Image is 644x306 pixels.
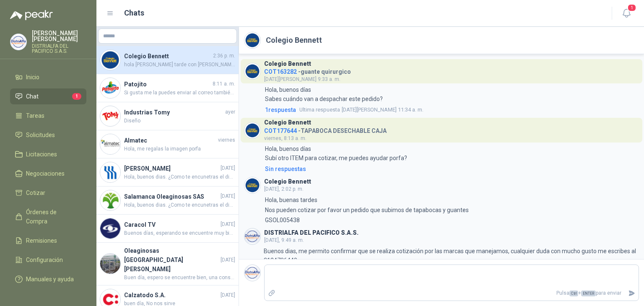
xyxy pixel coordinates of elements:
label: Adjuntar archivos [265,286,279,301]
span: Solicitudes [26,130,55,140]
img: Company Logo [100,106,120,126]
span: Chat [26,92,39,101]
div: Sin respuestas [265,164,306,174]
button: 1 [619,6,634,21]
a: Company Logo[PERSON_NAME][DATE]Hola, buenos dias. ¿Como te encunetras el dia [PERSON_NAME][DATE]?... [96,158,239,187]
h4: Patojito [124,80,211,89]
span: [DATE], 9:49 a. m. [264,237,304,243]
span: 1 respuesta [265,105,296,114]
span: Inicio [26,73,39,82]
p: GSOL005438 [265,215,300,225]
a: Chat1 [10,88,86,104]
span: [DATE] [221,192,235,200]
img: Company Logo [10,34,26,50]
span: [DATE][PERSON_NAME] 9:33 a. m. [264,76,340,82]
span: [DATE] [221,291,235,299]
a: Configuración [10,252,86,268]
a: Company LogoOleaginosas [GEOGRAPHIC_DATA][PERSON_NAME][DATE]Buen día, espero se encuentre bien, u... [96,243,239,285]
img: Company Logo [100,254,120,274]
span: Cotizar [26,188,45,197]
p: Hola, buenos días Subí otro ITEM para cotizar, me puedes ayudar porfa? [265,144,407,163]
a: Solicitudes [10,127,86,143]
p: DISTRIALFA DEL PACIFICO S.A.S. [32,44,86,54]
p: Hola, buenas tardes [265,195,317,205]
p: Pulsa + para enviar [279,286,625,301]
span: 8:11 a. m. [213,80,235,88]
span: Ultima respuesta [299,106,340,114]
img: Company Logo [244,177,260,193]
h3: Colegio Bennett [264,62,311,66]
h4: Oleaginosas [GEOGRAPHIC_DATA][PERSON_NAME] [124,246,219,274]
img: Company Logo [100,50,120,70]
img: Company Logo [100,78,120,98]
span: ENTER [581,290,596,296]
a: Manuales y ayuda [10,271,86,287]
span: Hola, buenos dias. ¿Como te encunetras el dia [PERSON_NAME][DATE]? Mi nombre es [PERSON_NAME], es... [124,201,235,209]
a: Licitaciones [10,146,86,162]
h4: Almatec [124,136,216,145]
span: [DATE] [221,256,235,264]
a: Company LogoPatojito8:11 a. m.Si gusta me la puedes enviar al correo también o a mi whatsapp [96,74,239,102]
img: Company Logo [100,190,120,210]
span: Configuración [26,255,63,265]
p: [PERSON_NAME] [PERSON_NAME] [32,30,86,42]
span: Negociaciones [26,169,65,178]
span: Licitaciones [26,150,57,159]
a: 1respuestaUltima respuesta[DATE][PERSON_NAME] 11:34 a. m. [263,105,639,114]
span: Manuales y ayuda [26,275,74,284]
span: Ctrl [569,290,578,296]
img: Company Logo [100,134,120,154]
h4: Industrias Tomy [124,108,223,117]
h4: Caracol TV [124,220,219,229]
span: viernes, 8:13 a. m. [264,135,306,141]
span: hola [PERSON_NAME] tarde con [PERSON_NAME] [124,61,235,69]
a: Company LogoIndustrias TomyayerDiseño [96,102,239,130]
img: Company Logo [244,122,260,138]
h3: DISTRIALFA DEL PACIFICO S.A.S. [264,231,358,235]
span: COT163282 [264,68,297,75]
span: Remisiones [26,236,57,245]
a: Cotizar [10,185,86,201]
span: Buen día, espero se encuentre bien, una consulta, lo que pasa es que anteriormente nos habían env... [124,274,235,282]
p: Hola, buenos días Sabes cuándo van a despachar este pedido? [265,85,383,104]
span: viernes [218,136,235,144]
span: ayer [225,108,235,116]
img: Company Logo [244,228,260,244]
h4: Calzatodo S.A. [124,290,219,300]
h4: [PERSON_NAME] [124,164,219,173]
span: Diseño [124,117,235,125]
a: Órdenes de Compra [10,204,86,229]
span: Órdenes de Compra [26,207,78,226]
h3: Colegio Bennett [264,179,311,184]
button: Enviar [625,286,639,301]
span: [DATE][PERSON_NAME] 11:34 a. m. [299,106,423,114]
img: Logo peakr [10,10,53,20]
a: Company LogoSalamanca Oleaginosas SAS[DATE]Hola, buenos dias. ¿Como te encunetras el dia [PERSON_... [96,187,239,215]
img: Company Logo [244,32,260,48]
a: Company LogoColegio Bennett2:36 p. m.hola [PERSON_NAME] tarde con [PERSON_NAME] [96,46,239,74]
span: Si gusta me la puedes enviar al correo también o a mi whatsapp [124,89,235,97]
h2: Colegio Bennett [266,34,322,46]
span: [DATE] [221,164,235,172]
p: Buenos dias, me permito confirmar que se realiza cotización por las marcas que manejamos, cualqui... [264,246,639,265]
span: 1 [72,93,81,100]
span: [DATE], 2:02 p. m. [264,186,304,192]
a: Sin respuestas [263,164,639,174]
a: Remisiones [10,233,86,249]
p: Nos pueden cotizar por favor un pedido que subimos de tapabocas y guantes [265,205,469,215]
span: Tareas [26,111,44,120]
span: COT177644 [264,127,297,134]
h3: Colegio Bennett [264,120,311,125]
a: Company LogoCaracol TV[DATE]Buenos días, esperando se encuentre muy bien. Amablemente solicitamos... [96,215,239,243]
img: Company Logo [244,265,260,281]
span: 2:36 p. m. [213,52,235,60]
h4: - TAPABOCA DESECHABLE CAJA [264,125,387,133]
a: Company LogoAlmatecviernesHola, me regalas la imagen porfa [96,130,239,158]
a: Tareas [10,108,86,124]
span: 1 [627,4,636,12]
img: Company Logo [244,63,260,79]
h4: Salamanca Oleaginosas SAS [124,192,219,201]
a: Negociaciones [10,166,86,182]
img: Company Logo [100,218,120,239]
span: Buenos días, esperando se encuentre muy bien. Amablemente solicitamos de su colaboracion con imag... [124,229,235,237]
